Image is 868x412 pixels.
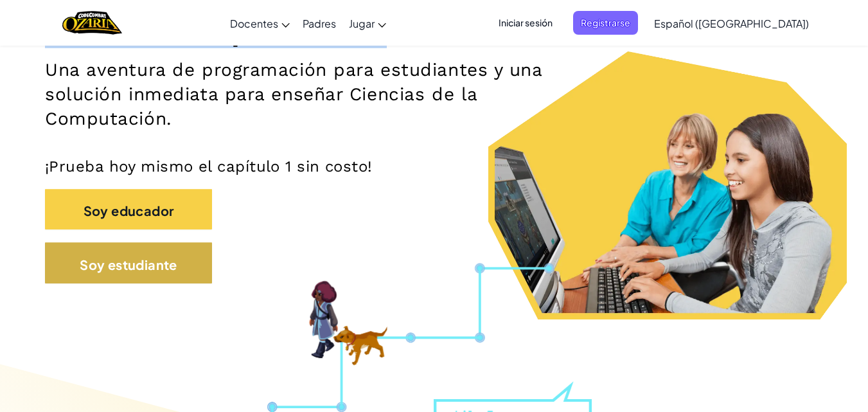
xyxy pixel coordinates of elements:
font: Soy educador [84,202,174,218]
a: Logotipo de Ozaria de CodeCombat [62,10,122,36]
button: Registrarse [573,11,638,35]
font: ¡Prueba hoy mismo el capítulo 1 sin costo! [45,157,373,175]
font: Padres [303,17,336,30]
font: Docentes [230,17,278,30]
a: Jugar [342,6,393,40]
font: Registrarse [581,17,630,28]
button: Iniciar sesión [491,11,560,35]
font: Una aventura de programación para estudiantes y una solución inmediata para enseñar Ciencias de l... [45,59,542,129]
a: Padres [296,6,342,40]
a: Español ([GEOGRAPHIC_DATA]) [648,6,815,40]
a: Docentes [224,6,296,40]
button: Soy estudiante [45,242,212,283]
font: Informática que fascina [45,13,387,48]
img: Hogar [62,10,122,36]
font: Soy estudiante [80,256,177,272]
font: Español ([GEOGRAPHIC_DATA]) [654,17,809,30]
font: Iniciar sesión [499,17,553,28]
button: Soy educador [45,189,212,230]
font: Jugar [349,17,375,30]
